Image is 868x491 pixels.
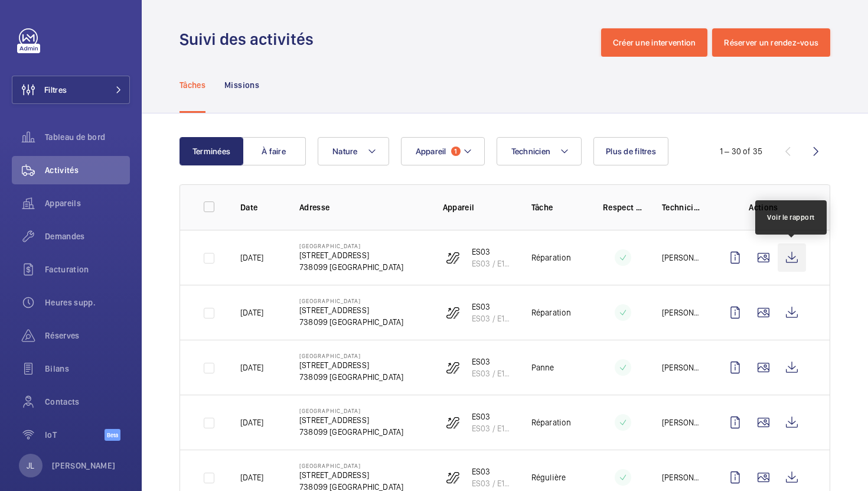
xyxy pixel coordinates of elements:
span: Tableau de bord [45,131,130,143]
div: Voir le rapport [767,212,815,223]
button: Créer une intervention [601,28,708,57]
p: ES03 / E1473 [472,477,513,489]
p: ES03 / E1473 [472,313,513,324]
p: [GEOGRAPHIC_DATA] [299,462,403,469]
p: Tâches [180,79,205,91]
span: IoT [45,429,105,441]
p: [PERSON_NAME] Dela [PERSON_NAME] [662,252,702,264]
p: Actions [721,201,806,213]
p: Respect délai [603,201,643,213]
span: Heures supp. [45,297,130,308]
img: escalator.svg [446,415,460,430]
p: [PERSON_NAME] [662,417,702,428]
span: Nature [332,147,358,156]
span: Facturation [45,264,130,275]
p: [STREET_ADDRESS] [299,249,403,261]
p: [PERSON_NAME] [662,307,702,318]
span: Beta [105,429,120,441]
p: [GEOGRAPHIC_DATA] [299,352,403,359]
p: [STREET_ADDRESS] [299,304,403,316]
span: 1 [451,147,461,156]
p: [GEOGRAPHIC_DATA] [299,407,403,414]
p: [STREET_ADDRESS] [299,469,403,481]
p: [DATE] [240,252,263,264]
p: [PERSON_NAME] [662,472,702,483]
img: escalator.svg [446,470,460,485]
button: Réserver un rendez-vous [712,28,830,57]
p: Date [240,201,280,213]
p: JL [27,460,34,472]
p: 738099 [GEOGRAPHIC_DATA] [299,316,403,328]
button: Appareil1 [401,137,485,165]
span: Appareils [45,197,130,209]
img: escalator.svg [446,305,460,320]
p: Appareil [443,201,513,213]
p: [DATE] [240,307,263,318]
p: Panne [531,362,554,373]
img: escalator.svg [446,251,460,265]
button: Technicien [497,137,582,165]
p: Régulière [531,472,566,483]
p: Technicien [662,201,702,213]
p: Réparation [531,252,572,264]
p: 738099 [GEOGRAPHIC_DATA] [299,261,403,273]
p: ES03 / E1473 [472,368,513,379]
p: [STREET_ADDRESS] [299,414,403,426]
p: [GEOGRAPHIC_DATA] [299,297,403,304]
div: 1 – 30 of 35 [720,145,762,157]
p: [DATE] [240,417,263,428]
p: ES03 / E1473 [472,422,513,434]
button: À faire [242,137,306,165]
span: Réserves [45,330,130,342]
p: ES03 [472,301,513,313]
p: Missions [224,79,259,91]
p: [PERSON_NAME] Dela [PERSON_NAME] [662,362,702,373]
p: ES03 [472,246,513,258]
p: ES03 [472,466,513,477]
p: 738099 [GEOGRAPHIC_DATA] [299,371,403,383]
button: Filtres [12,76,130,104]
button: Terminées [180,137,243,165]
p: ES03 [472,411,513,422]
p: Réparation [531,307,572,318]
p: [PERSON_NAME] [52,460,116,472]
span: Appareil [416,147,446,156]
h1: Suivi des activités [180,28,321,50]
span: Technicien [511,147,551,156]
span: Contacts [45,396,130,408]
p: 738099 [GEOGRAPHIC_DATA] [299,426,403,438]
span: Demandes [45,230,130,242]
img: escalator.svg [446,360,460,375]
span: Activités [45,164,130,176]
p: [DATE] [240,362,263,373]
p: [DATE] [240,472,263,483]
p: Réparation [531,417,572,428]
span: Filtres [44,84,67,96]
button: Plus de filtres [593,137,668,165]
button: Nature [318,137,389,165]
span: Plus de filtres [606,147,656,156]
p: ES03 [472,356,513,368]
p: Adresse [299,201,424,213]
span: Bilans [45,363,130,375]
p: [GEOGRAPHIC_DATA] [299,242,403,249]
p: Tâche [531,201,584,213]
p: [STREET_ADDRESS] [299,359,403,371]
p: ES03 / E1473 [472,258,513,269]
